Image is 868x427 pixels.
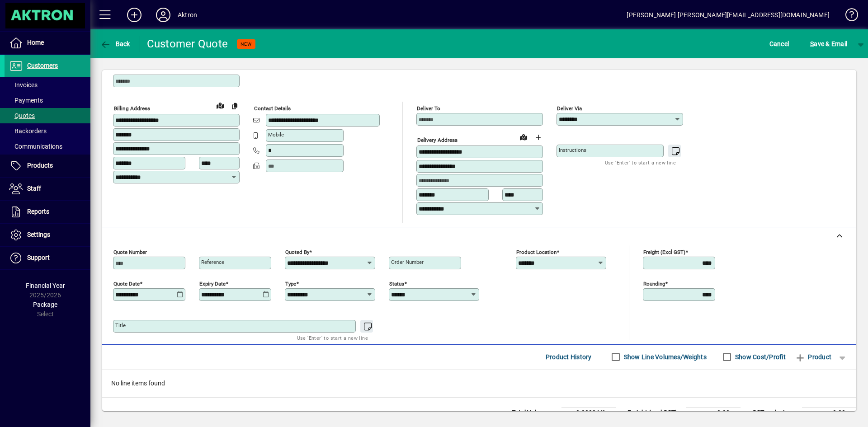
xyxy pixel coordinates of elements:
span: Back [100,40,130,47]
button: Choose address [531,130,545,145]
td: Total Volume [507,407,561,418]
td: 0.0000 M³ [561,407,616,418]
mat-label: Quoted by [285,249,309,255]
div: Aktron [178,8,197,22]
button: Add [120,7,149,23]
div: Customer Quote [147,37,228,51]
a: Reports [5,201,90,223]
a: Staff [5,178,90,200]
a: Backorders [5,123,90,139]
button: Copy to Delivery address [227,99,242,113]
div: No line items found [102,370,856,397]
mat-label: Status [389,280,404,286]
span: Communications [9,143,62,150]
button: Back [98,36,132,52]
span: Staff [27,185,41,192]
span: Package [33,301,57,308]
span: Settings [27,231,50,238]
td: 0.00 [686,407,741,418]
span: Home [27,39,44,46]
a: Home [5,32,90,54]
span: Cancel [769,37,789,51]
mat-label: Instructions [559,147,586,153]
mat-label: Freight (excl GST) [643,249,685,255]
td: Freight (excl GST) [623,407,686,418]
button: Profile [149,7,178,23]
button: Save & Email [806,36,852,52]
mat-label: Rounding [643,280,665,286]
mat-label: Mobile [268,131,284,138]
mat-label: Expiry date [199,280,226,286]
span: Support [27,254,50,261]
a: Settings [5,224,90,246]
span: Invoices [9,81,38,89]
span: S [810,40,814,47]
mat-label: Quote date [113,280,140,286]
a: Quotes [5,108,90,123]
span: NEW [241,41,252,47]
span: Customers [27,62,58,69]
div: [PERSON_NAME] [PERSON_NAME][EMAIL_ADDRESS][DOMAIN_NAME] [627,8,830,22]
mat-label: Order number [391,259,424,265]
span: Products [27,162,53,169]
mat-label: Title [115,322,126,328]
app-page-header-button: Back [90,36,140,52]
a: Knowledge Base [839,2,857,31]
span: Quotes [9,112,35,119]
button: Product History [542,349,595,365]
mat-label: Quote number [113,249,147,255]
mat-hint: Use 'Enter' to start a new line [297,333,368,343]
mat-hint: Use 'Enter' to start a new line [605,157,676,168]
td: GST exclusive [748,407,802,418]
a: View on map [516,130,531,144]
span: Product History [546,350,592,364]
mat-label: Reference [201,259,224,265]
label: Show Cost/Profit [733,352,786,361]
span: Payments [9,97,43,104]
td: 0.00 [802,407,856,418]
label: Show Line Volumes/Weights [622,352,707,361]
a: View on map [213,98,227,113]
button: Product [790,349,836,365]
span: Backorders [9,127,47,135]
mat-label: Type [285,280,296,286]
span: ave & Email [810,37,847,51]
button: Cancel [767,36,792,52]
a: Support [5,247,90,269]
mat-label: Product location [516,249,557,255]
a: Communications [5,139,90,154]
span: Product [795,350,831,364]
span: Reports [27,208,49,215]
mat-label: Deliver To [417,105,440,112]
a: Invoices [5,77,90,93]
mat-label: Deliver via [557,105,582,112]
a: Payments [5,93,90,108]
a: Products [5,155,90,177]
span: Financial Year [26,282,65,289]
